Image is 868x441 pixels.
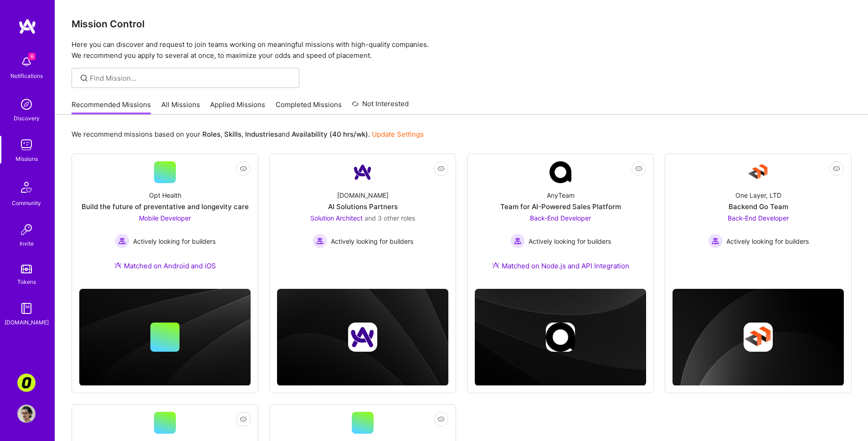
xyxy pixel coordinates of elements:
img: discovery [17,95,36,113]
div: Build the future of preventative and longevity care [82,202,249,211]
p: We recommend missions based on your , , and . [72,129,424,139]
a: Corner3: Building an AI User Researcher [15,374,38,392]
a: Update Settings [372,130,424,138]
a: Company LogoAnyTeamTeam for AI-Powered Sales PlatformBack-End Developer Actively looking for buil... [475,161,646,282]
b: Availability (40 hrs/wk) [292,130,368,138]
span: Solution Architect [310,214,363,222]
span: Actively looking for builders [529,236,611,246]
div: Notifications [10,71,43,81]
div: Invite [20,239,34,248]
img: Ateam Purple Icon [492,262,499,269]
span: Mobile Developer [139,214,191,222]
img: Company logo [546,323,575,352]
input: Find Mission... [90,73,293,83]
img: User Avatar [17,405,36,423]
img: Ateam Purple Icon [114,262,122,269]
img: Actively looking for builders [313,234,327,248]
div: Tokens [17,277,36,287]
a: Recommended Missions [72,100,151,115]
i: icon EyeClosed [437,165,445,172]
span: 6 [28,53,36,60]
div: Team for AI-Powered Sales Platform [500,202,621,211]
img: Actively looking for builders [708,234,723,248]
div: Opt Health [149,190,181,200]
span: and 3 other roles [365,214,415,222]
img: Company logo [348,323,377,352]
h3: Mission Control [72,18,852,30]
img: logo [18,18,36,35]
a: All Missions [161,100,200,115]
img: Actively looking for builders [115,234,129,248]
a: Completed Missions [276,100,342,115]
img: Actively looking for builders [510,234,525,248]
i: icon EyeClosed [240,415,247,423]
div: [DOMAIN_NAME] [337,190,389,200]
div: Matched on Node.js and API Integration [492,261,629,271]
div: Missions [15,154,38,164]
div: AI Solutions Partners [328,202,398,211]
b: Industries [245,130,278,138]
a: Not Interested [352,98,409,115]
img: Company logo [744,323,773,352]
img: tokens [21,265,32,273]
img: cover [475,289,646,386]
div: One Layer, LTD [735,190,781,200]
img: cover [277,289,448,386]
span: Back-End Developer [530,214,591,222]
a: Applied Missions [210,100,265,115]
i: icon EyeClosed [437,415,445,423]
img: teamwork [17,136,36,154]
i: icon SearchGrey [79,73,89,83]
b: Skills [224,130,241,138]
a: Company LogoOne Layer, LTDBackend Go TeamBack-End Developer Actively looking for buildersActively... [673,161,844,270]
b: Roles [202,130,221,138]
a: Opt HealthBuild the future of preventative and longevity careMobile Developer Actively looking fo... [79,161,251,282]
img: Company Logo [550,161,571,183]
i: icon EyeClosed [833,165,840,172]
span: Actively looking for builders [331,236,413,246]
div: [DOMAIN_NAME] [5,318,49,327]
div: Community [12,198,41,208]
img: Corner3: Building an AI User Researcher [17,374,36,392]
img: cover [673,289,844,386]
span: Actively looking for builders [726,236,809,246]
img: Invite [17,220,36,239]
img: Community [15,176,37,198]
i: icon EyeClosed [240,165,247,172]
div: Matched on Android and iOS [114,261,216,271]
a: User Avatar [15,405,38,423]
i: icon EyeClosed [635,165,642,172]
div: Backend Go Team [729,202,788,211]
img: cover [79,289,251,386]
span: Back-End Developer [728,214,789,222]
p: Here you can discover and request to join teams working on meaningful missions with high-quality ... [72,39,852,61]
img: bell [17,53,36,71]
img: guide book [17,299,36,318]
div: AnyTeam [547,190,575,200]
img: Company Logo [747,161,769,183]
div: Discovery [14,113,40,123]
a: Company Logo[DOMAIN_NAME]AI Solutions PartnersSolution Architect and 3 other rolesActively lookin... [277,161,448,270]
span: Actively looking for builders [133,236,216,246]
img: Company Logo [352,161,374,183]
